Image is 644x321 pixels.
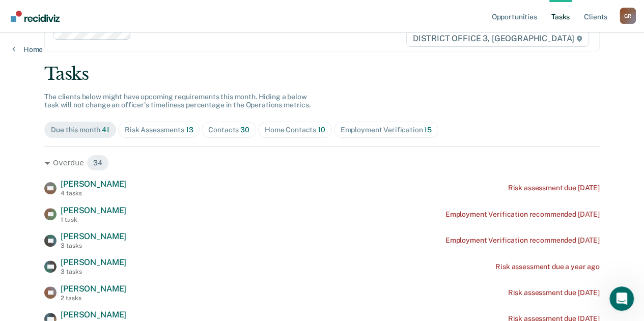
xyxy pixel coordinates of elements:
span: [PERSON_NAME] [61,284,126,294]
div: 2 tasks [61,295,126,302]
div: Risk Assessments [125,126,193,134]
div: G R [620,8,636,24]
span: 34 [87,155,109,171]
div: Contacts [208,126,249,134]
span: 41 [102,126,109,134]
div: Employment Verification recommended [DATE] [445,210,600,219]
div: Risk assessment due [DATE] [508,288,599,297]
div: Risk assessment due a year ago [495,262,600,271]
span: [PERSON_NAME] [61,179,126,189]
span: [PERSON_NAME] [61,231,126,241]
div: Due this month [51,126,109,134]
div: 1 task [61,216,126,223]
a: Home [12,45,43,54]
span: [PERSON_NAME] [61,310,126,319]
span: DISTRICT OFFICE 3, [GEOGRAPHIC_DATA] [406,31,589,47]
div: Home Contacts [265,126,325,134]
img: Recidiviz [11,11,60,22]
iframe: Intercom live chat [609,286,634,311]
div: 3 tasks [61,242,126,249]
div: Employment Verification recommended [DATE] [445,236,600,245]
span: 10 [318,126,325,134]
div: Tasks [44,64,600,84]
div: 3 tasks [61,268,126,275]
span: 13 [186,126,193,134]
div: Risk assessment due [DATE] [508,184,599,192]
span: The clients below might have upcoming requirements this month. Hiding a below task will not chang... [44,93,311,109]
span: 30 [240,126,249,134]
span: 15 [424,126,432,134]
div: Overdue 34 [44,155,600,171]
div: 4 tasks [61,190,126,197]
span: [PERSON_NAME] [61,206,126,215]
span: [PERSON_NAME] [61,257,126,267]
button: Profile dropdown button [620,8,636,24]
div: Employment Verification [341,126,432,134]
